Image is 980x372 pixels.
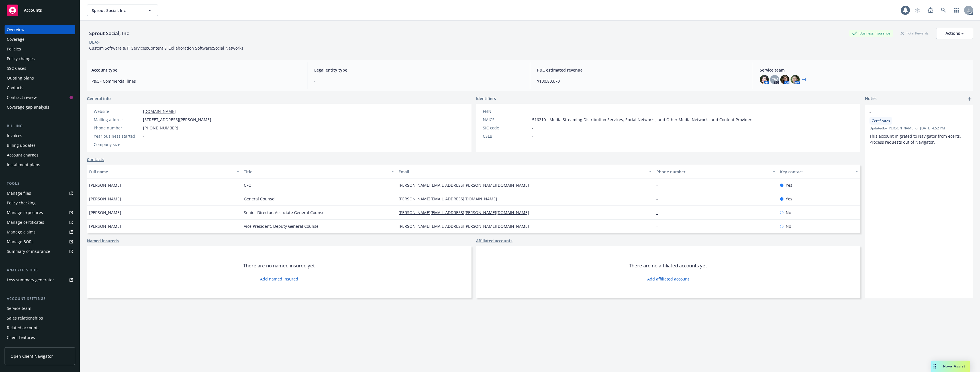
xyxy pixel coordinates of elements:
[931,361,938,372] div: Drag to move
[483,133,530,139] div: CSLB
[966,95,973,102] a: add
[951,5,962,16] a: Switch app
[7,151,38,160] div: Account charges
[399,169,646,175] div: Email
[5,64,75,73] a: SSC Cases
[7,35,24,44] div: Coverage
[771,77,778,83] span: CW
[87,5,158,16] button: Sprout Social, Inc
[92,7,141,13] span: Sprout Social, Inc
[5,181,75,186] div: Tools
[7,275,54,284] div: Loss summary generator
[7,237,34,246] div: Manage BORs
[244,182,252,188] span: CFO
[5,35,75,44] a: Coverage
[647,276,689,282] a: Add affiliated account
[5,208,75,217] a: Manage exposures
[94,125,141,131] div: Phone number
[912,5,923,16] a: Start snowing
[780,75,789,84] img: photo
[7,189,31,198] div: Manage files
[476,238,513,244] a: Affiliated accounts
[5,93,75,102] a: Contract review
[898,30,932,37] div: Total Rewards
[760,75,769,84] img: photo
[869,133,962,145] span: This account migrated to Navigator from ecerts. Process requests out of Navigator.
[931,361,970,372] button: Nova Assist
[5,247,75,256] a: Summary of insurance
[791,75,800,84] img: photo
[94,141,141,147] div: Company size
[7,304,31,313] div: Service team
[87,165,242,178] button: Full name
[244,223,320,229] span: Vice President, Deputy General Counsel
[7,333,35,342] div: Client features
[143,125,178,131] span: [PHONE_NUMBER]
[7,323,40,332] div: Related accounts
[5,275,75,284] a: Loss summary generator
[629,262,707,269] span: There are no affiliated accounts yet
[87,156,104,162] a: Contacts
[5,44,75,54] a: Policies
[872,118,890,123] span: Certificates
[244,169,388,175] div: Title
[5,333,75,342] a: Client features
[5,103,75,112] a: Coverage gap analysis
[143,133,144,139] span: -
[786,210,791,216] span: No
[869,126,969,131] span: Updated by [PERSON_NAME] on [DATE] 4:52 PM
[94,108,141,114] div: Website
[243,262,315,269] span: There are no named insured yet
[7,83,23,92] div: Contacts
[7,74,34,83] div: Quoting plans
[5,304,75,313] a: Service team
[24,8,42,13] span: Accounts
[5,189,75,198] a: Manage files
[865,105,973,150] div: -CertificatesUpdatedby [PERSON_NAME] on [DATE] 4:52 PMThis account migrated to Navigator from ece...
[399,210,534,215] a: [PERSON_NAME][EMAIL_ADDRESS][PERSON_NAME][DOMAIN_NAME]
[5,323,75,332] a: Related accounts
[143,117,211,123] span: [STREET_ADDRESS][PERSON_NAME]
[143,141,144,147] span: -
[656,223,662,229] a: -
[778,165,860,178] button: Key contact
[87,95,111,101] span: General info
[786,182,792,188] span: Yes
[89,169,233,175] div: Full name
[786,196,792,202] span: Yes
[5,25,75,34] a: Overview
[5,314,75,323] a: Sales relationships
[244,210,326,216] span: Senior Director, Associate General Counsel
[5,2,75,18] a: Accounts
[7,103,49,112] div: Coverage gap analysis
[483,125,530,131] div: SIC code
[244,196,275,202] span: General Counsel
[242,165,396,178] button: Title
[483,108,530,114] div: FEIN
[94,117,141,123] div: Mailing address
[89,45,243,51] span: Custom Software & IT Services;Content & Collaboration Software;Social Networks
[399,196,502,202] a: [PERSON_NAME][EMAIL_ADDRESS][DOMAIN_NAME]
[7,44,21,54] div: Policies
[936,28,973,39] button: Actions
[537,78,746,84] span: $130,803.70
[925,5,936,16] a: Report a Bug
[849,30,893,37] div: Business Insurance
[94,133,141,139] div: Year business started
[656,196,662,202] a: -
[5,74,75,83] a: Quoting plans
[532,108,534,114] span: -
[7,25,24,34] div: Overview
[7,131,22,140] div: Invoices
[5,198,75,208] a: Policy checking
[399,223,534,229] a: [PERSON_NAME][EMAIL_ADDRESS][PERSON_NAME][DOMAIN_NAME]
[7,314,43,323] div: Sales relationships
[7,247,50,256] div: Summary of insurance
[5,123,75,129] div: Billing
[656,182,662,188] a: -
[7,218,44,227] div: Manage certificates
[476,95,496,101] span: Identifiers
[5,237,75,246] a: Manage BORs
[399,182,534,188] a: [PERSON_NAME][EMAIL_ADDRESS][PERSON_NAME][DOMAIN_NAME]
[483,117,530,123] div: NAICS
